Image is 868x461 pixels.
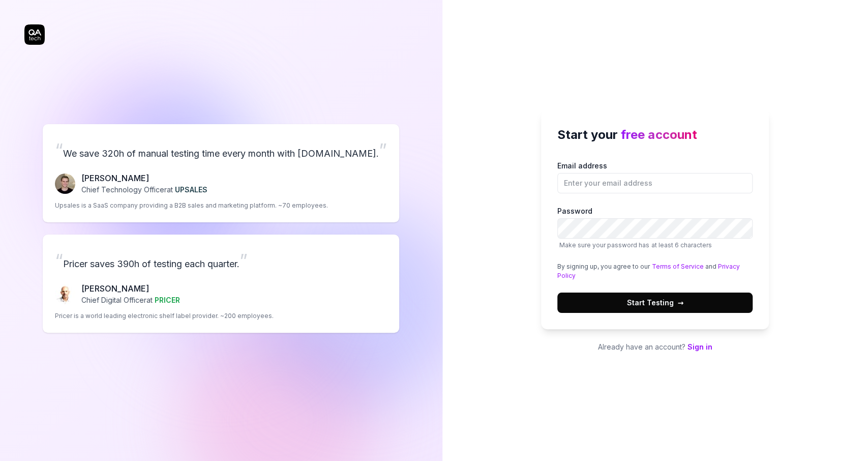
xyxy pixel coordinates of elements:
a: “Pricer saves 390h of testing each quarter.”Chris Chalkitis[PERSON_NAME]Chief Digital Officerat P... [43,235,399,333]
p: Already have an account? [541,341,769,352]
span: free account [621,127,697,142]
input: Email address [557,173,753,193]
a: “We save 320h of manual testing time every month with [DOMAIN_NAME].”Fredrik Seidl[PERSON_NAME]Ch... [43,124,399,222]
span: ” [240,249,248,272]
input: PasswordMake sure your password has at least 6 characters [557,218,753,239]
div: By signing up, you agree to our and [557,262,753,280]
img: Chris Chalkitis [55,284,75,304]
span: ” [379,139,387,161]
span: “ [55,249,63,272]
button: Start Testing→ [557,293,753,313]
p: We save 320h of manual testing time every month with [DOMAIN_NAME]. [55,136,387,164]
a: Privacy Policy [557,263,739,279]
p: [PERSON_NAME] [81,172,207,184]
p: Pricer saves 390h of testing each quarter. [55,247,387,274]
p: Chief Technology Officer at [81,184,207,195]
p: [PERSON_NAME] [81,282,180,295]
p: Pricer is a world leading electronic shelf label provider. ~200 employees. [55,311,274,321]
span: Start Testing [626,297,683,308]
span: “ [55,139,63,161]
a: Sign in [687,342,712,351]
img: Fredrik Seidl [55,174,75,194]
span: → [677,297,683,308]
p: Chief Digital Officer at [81,295,180,305]
span: PRICER [155,296,180,304]
span: Make sure your password has at least 6 characters [559,241,711,249]
label: Email address [557,160,753,193]
h2: Start your [557,126,753,144]
span: UPSALES [175,185,207,194]
label: Password [557,206,753,250]
p: Upsales is a SaaS company providing a B2B sales and marketing platform. ~70 employees. [55,201,328,210]
a: Terms of Service [651,263,703,270]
